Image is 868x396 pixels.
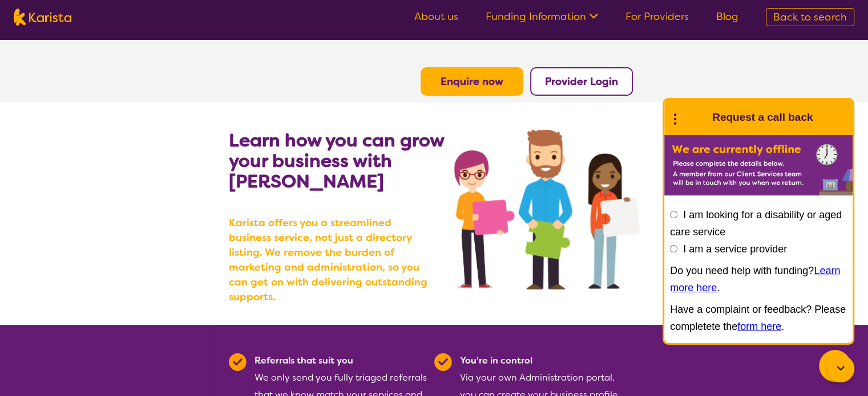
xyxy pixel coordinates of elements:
[14,9,71,26] img: Karista logo
[486,10,598,23] a: Funding Information
[683,106,705,129] img: Karista
[530,67,633,96] button: Provider Login
[255,354,353,366] b: Referrals that suit you
[545,75,618,88] a: Provider Login
[229,128,444,193] b: Learn how you can grow your business with [PERSON_NAME]
[441,75,503,88] a: Enquire now
[229,215,434,304] b: Karista offers you a streamlined business service, not just a directory listing. We remove the bu...
[414,10,458,23] a: About us
[766,8,854,26] a: Back to search
[229,353,247,371] img: Tick
[712,109,813,126] h1: Request a call back
[664,135,853,195] img: Karista offline chat form to request call back
[670,209,842,238] label: I am looking for a disability or aged care service
[454,130,639,289] img: grow your business with Karista
[716,10,738,23] a: Blog
[670,301,847,335] p: Have a complaint or feedback? Please completete the .
[819,350,851,382] button: Channel Menu
[737,321,781,332] a: form here
[625,10,689,23] a: For Providers
[421,67,523,96] button: Enquire now
[434,353,452,371] img: Tick
[460,354,532,366] b: You're in control
[670,262,847,296] p: Do you need help with funding? .
[683,243,787,255] label: I am a service provider
[773,10,847,24] span: Back to search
